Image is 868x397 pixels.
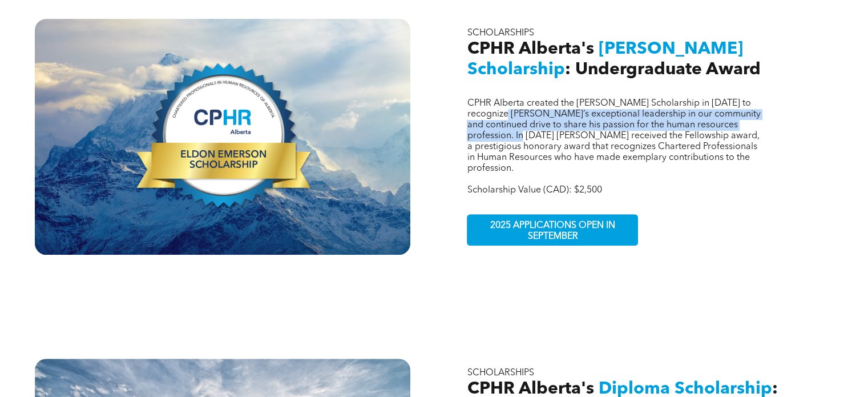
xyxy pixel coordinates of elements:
a: 2025 APPLICATIONS OPEN IN SEPTEMBER [467,214,638,246]
span: SCHOLARSHIPS [467,368,534,378]
span: : Undergraduate Award [564,61,760,78]
span: [PERSON_NAME] Scholarship [467,41,742,78]
span: Scholarship Value (CAD): $2,500 [467,186,601,195]
span: 2025 APPLICATIONS OPEN IN SEPTEMBER [469,215,636,248]
span: CPHR Alberta's [467,41,594,58]
span: CPHR Alberta created the [PERSON_NAME] Scholarship in [DATE] to recognize [PERSON_NAME]’s excepti... [467,99,760,173]
span: SCHOLARSHIPS [467,29,534,38]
